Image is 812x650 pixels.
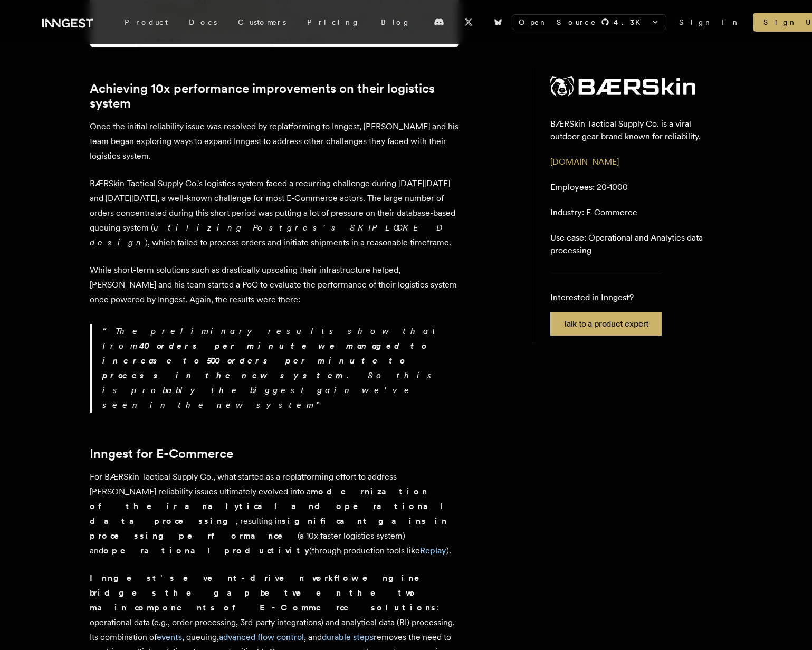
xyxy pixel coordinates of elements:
[102,324,459,413] p: The preliminary results show that from . So this is probably the biggest gain we've seen in the n...
[90,470,459,558] p: For BÆRSkin Tactical Supply Co., what started as a replatforming effort to address [PERSON_NAME] ...
[157,632,182,642] a: events
[519,17,597,27] span: Open Source
[322,632,374,642] a: durable steps
[90,81,459,111] a: Achieving 10x performance improvements on their logistics system
[297,13,370,32] a: Pricing
[90,119,459,164] p: Once the initial reliability issue was resolved by replatforming to Inngest, [PERSON_NAME] and hi...
[178,13,227,32] a: Docs
[550,118,706,143] p: BÆRSkin Tactical Supply Co. is a viral outdoor gear brand known for reliability.
[550,157,619,167] a: [DOMAIN_NAME]
[550,291,662,304] p: Interested in Inngest?
[90,223,452,247] em: utilizing Postgres's SKIP LOCKED design
[679,17,740,27] a: Sign In
[103,546,309,556] strong: operational productivity
[550,207,584,217] span: Industry:
[550,206,637,219] p: E-Commerce
[370,13,421,32] a: Blog
[102,341,426,380] strong: 40 orders per minute we managed to increase to 500 orders per minute to process in the new system
[90,176,459,250] p: BÆRSkin Tactical Supply Co.'s logistics system faced a recurring challenge during [DATE][DATE] an...
[114,13,178,32] div: Product
[90,446,233,461] a: Inngest for E-Commerce
[550,182,595,192] span: Employees:
[550,76,695,97] img: BÆRSkin Tactical Supply Co.'s logo
[219,632,304,642] a: advanced flow control
[427,14,451,31] a: Discord
[90,573,437,613] strong: Inngest's event-driven workflow engine bridges the gap between the two main components of E-Comme...
[90,486,450,526] strong: modernization of their analytical and operational data processing
[227,13,297,32] a: Customers
[420,546,446,556] a: Replay
[550,232,706,257] p: Operational and Analytics data processing
[614,17,647,27] span: 4.3 K
[457,14,480,31] a: X
[550,233,586,243] span: Use case:
[550,312,662,336] a: Talk to a product expert
[486,14,510,31] a: Bluesky
[550,181,628,194] p: 20-1000
[90,263,459,307] p: While short-term solutions such as drastically upscaling their infrastructure helped, [PERSON_NAM...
